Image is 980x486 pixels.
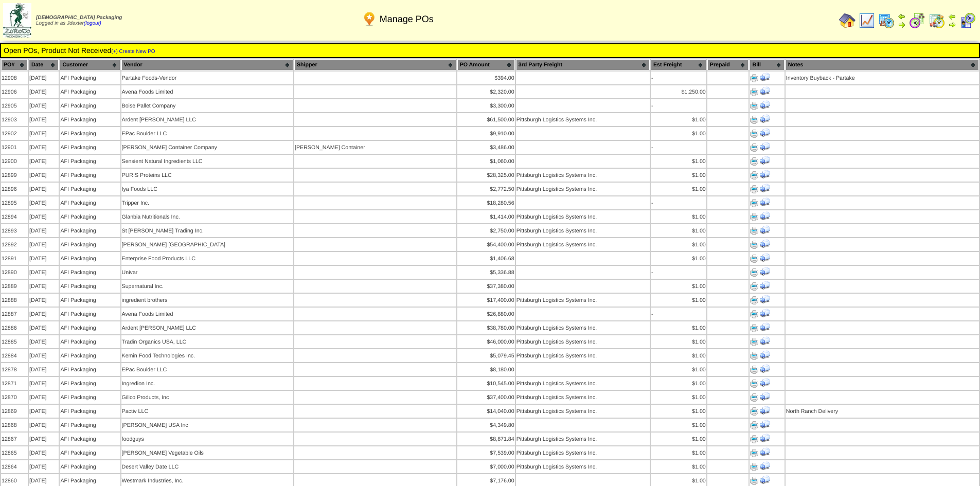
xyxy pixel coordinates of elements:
[516,321,650,334] td: Pittsburgh Logistics Systems Inc.
[750,241,758,249] img: Print
[516,377,650,390] td: Pittsburgh Logistics Systems Inc.
[1,71,28,84] td: 12908
[29,71,59,84] td: [DATE]
[458,311,514,317] div: $26,880.00
[786,71,979,84] td: Inventory Buyback - Partake
[760,336,770,346] img: Print Receiving Document
[60,252,120,265] td: AFI Packaging
[60,391,120,404] td: AFI Packaging
[60,169,120,182] td: AFI Packaging
[750,130,758,138] img: Print
[651,172,706,178] div: $1.00
[760,225,770,235] img: Print Receiving Document
[651,381,706,387] div: $1.00
[121,349,293,362] td: Kemin Food Technologies Inc.
[121,405,293,418] td: Pactiv LLC
[294,59,456,70] th: Shipper
[121,308,293,320] td: Avena Foods Limited
[60,196,120,209] td: AFI Packaging
[121,85,293,98] td: Avena Foods Limited
[651,117,706,123] div: $1.00
[651,308,706,320] td: -
[1,308,28,320] td: 12887
[458,297,514,303] div: $17,400.00
[458,214,514,220] div: $1,414.00
[651,408,706,415] div: $1.00
[651,99,706,112] td: -
[1,363,28,376] td: 12878
[121,99,293,112] td: Boise Pallet Company
[516,113,650,126] td: Pittsburgh Logistics Systems Inc.
[760,405,770,416] img: Print Receiving Document
[516,335,650,348] td: Pittsburgh Logistics Systems Inc.
[458,131,514,137] div: $9,910.00
[760,155,770,166] img: Print Receiving Document
[516,238,650,251] td: Pittsburgh Logistics Systems Inc.
[60,141,120,154] td: AFI Packaging
[760,322,770,332] img: Print Receiving Document
[60,127,120,140] td: AFI Packaging
[29,169,59,182] td: [DATE]
[948,12,956,21] img: arrowleft.gif
[121,141,293,154] td: [PERSON_NAME] Container Company
[651,71,706,84] td: -
[948,21,956,29] img: arrowright.gif
[84,21,101,26] a: (logout)
[750,116,758,124] img: Print
[760,280,770,291] img: Print Receiving Document
[750,393,758,402] img: Print
[29,155,59,168] td: [DATE]
[760,128,770,138] img: Print Receiving Document
[29,141,59,154] td: [DATE]
[458,464,514,470] div: $7,000.00
[516,59,650,70] th: 3rd Party Freight
[760,141,770,152] img: Print Receiving Document
[786,405,979,418] td: North Ranch Delivery
[750,324,758,332] img: Print
[651,131,706,137] div: $1.00
[1,294,28,307] td: 12888
[516,460,650,473] td: Pittsburgh Logistics Systems Inc.
[516,433,650,445] td: Pittsburgh Logistics Systems Inc.
[457,59,515,70] th: PO Amount
[1,446,28,459] td: 12865
[29,196,59,209] td: [DATE]
[458,145,514,151] div: $3,486.00
[516,224,650,237] td: Pittsburgh Logistics Systems Inc.
[1,405,28,418] td: 12869
[750,338,758,346] img: Print
[898,12,906,21] img: arrowleft.gif
[750,282,758,291] img: Print
[750,143,758,152] img: Print
[651,464,706,470] div: $1.00
[458,228,514,234] div: $2,750.00
[750,421,758,429] img: Print
[651,283,706,290] div: $1.00
[60,446,120,459] td: AFI Packaging
[3,46,977,55] td: Open POs, Product Not Received
[1,377,28,390] td: 12871
[750,59,784,70] th: Bill
[1,266,28,279] td: 12890
[750,435,758,443] img: Print
[760,308,770,318] img: Print Receiving Document
[760,211,770,221] img: Print Receiving Document
[29,446,59,459] td: [DATE]
[516,405,650,418] td: Pittsburgh Logistics Systems Inc.
[36,15,122,21] span: [DEMOGRAPHIC_DATA] Packaging
[1,59,28,70] th: PO#
[458,422,514,428] div: $4,349.80
[458,256,514,262] div: $1,406.68
[121,224,293,237] td: St [PERSON_NAME] Trading Inc.
[760,266,770,277] img: Print Receiving Document
[516,169,650,182] td: Pittsburgh Logistics Systems Inc.
[458,117,514,123] div: $61,500.00
[1,183,28,195] td: 12896
[878,12,895,29] img: calendarprod.gif
[121,113,293,126] td: Ardent [PERSON_NAME] LLC
[29,280,59,293] td: [DATE]
[651,214,706,220] div: $1.00
[651,266,706,279] td: -
[458,75,514,81] div: $394.00
[651,256,706,262] div: $1.00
